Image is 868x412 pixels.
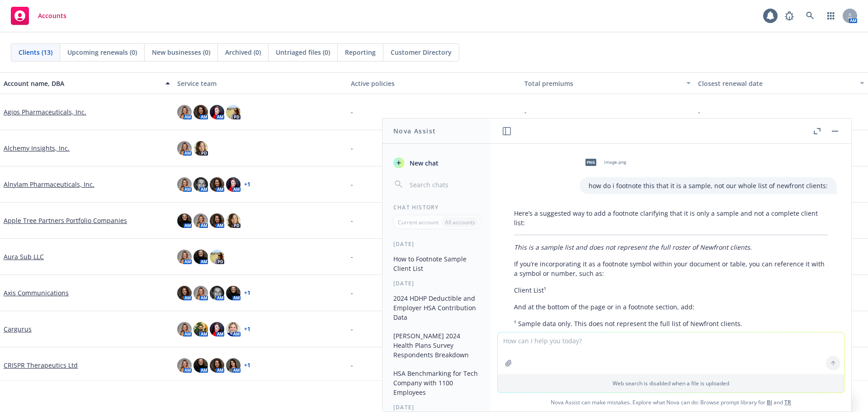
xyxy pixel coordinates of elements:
[177,322,192,336] img: photo
[524,107,527,117] span: -
[210,213,224,228] img: photo
[244,363,250,368] a: + 1
[4,107,86,117] a: Agios Pharmaceuticals, Inc.
[226,213,241,228] img: photo
[393,126,436,136] h1: Nova Assist
[4,143,70,153] a: Alchemy Insights, Inc.
[445,218,475,226] p: All accounts
[580,151,628,174] div: pngimage.png
[193,213,208,228] img: photo
[226,358,241,373] img: photo
[4,216,127,225] a: Apple Tree Partners Portfolio Companies
[784,398,791,406] a: TR
[67,47,137,57] span: Upcoming renewals (0)
[177,250,192,264] img: photo
[210,250,224,264] img: photo
[4,180,94,189] a: Alnylam Pharmaceuticals, Inc.
[408,158,439,168] span: New chat
[604,159,626,165] span: image.png
[4,252,44,261] a: Aura Sub LLC
[177,213,192,228] img: photo
[174,72,347,94] button: Service team
[391,47,452,57] span: Customer Directory
[210,177,224,192] img: photo
[152,47,210,57] span: New businesses (0)
[585,159,596,166] span: png
[698,107,700,117] span: -
[4,288,69,298] a: Axis Communications
[244,327,250,332] a: + 1
[177,358,192,373] img: photo
[225,47,261,57] span: Archived (0)
[822,7,840,25] a: Switch app
[4,79,160,88] div: Account name, DBA
[351,288,353,298] span: -
[177,79,344,88] div: Service team
[276,47,330,57] span: Untriaged files (0)
[408,178,480,191] input: Search chats
[382,240,491,248] div: [DATE]
[177,286,192,300] img: photo
[351,216,353,225] span: -
[210,105,224,119] img: photo
[351,252,353,261] span: -
[210,322,224,336] img: photo
[193,105,208,119] img: photo
[780,7,798,25] a: Report a Bug
[767,398,772,406] a: BI
[244,290,250,296] a: + 1
[351,79,517,88] div: Active policies
[390,291,483,325] button: 2024 HDHP Deductible and Employer HSA Contribution Data
[390,251,483,276] button: How to Footnote Sample Client List
[7,3,70,28] a: Accounts
[177,177,192,192] img: photo
[382,279,491,287] div: [DATE]
[514,302,828,312] p: And at the bottom of the page or in a footnote section, add:
[514,259,828,278] p: If you’re incorporating it as a footnote symbol within your document or table, you can reference ...
[226,105,241,119] img: photo
[38,12,66,19] span: Accounts
[226,286,241,300] img: photo
[801,7,819,25] a: Search
[694,72,868,94] button: Closest renewal date
[514,208,828,227] p: Here’s a suggested way to add a footnote clarifying that it is only a sample and not a complete c...
[347,72,521,94] button: Active policies
[210,358,224,373] img: photo
[514,285,828,295] p: Client List¹
[4,324,32,334] a: Cargurus
[514,319,828,328] p: ¹ Sample data only. This does not represent the full list of Newfront clients.
[210,286,224,300] img: photo
[177,141,192,156] img: photo
[351,143,353,153] span: -
[351,180,353,189] span: -
[589,181,828,190] p: how do i footnote this that it is a sample, not our whole list of newfront clients:
[193,250,208,264] img: photo
[382,204,491,211] div: Chat History
[193,286,208,300] img: photo
[4,360,78,370] a: CRISPR Therapeutics Ltd
[503,379,839,387] p: Web search is disabled when a file is uploaded
[226,322,241,336] img: photo
[398,218,439,226] p: Current account
[390,366,483,400] button: HSA Benchmarking for Tech Company with 1100 Employees
[382,403,491,411] div: [DATE]
[345,47,376,57] span: Reporting
[193,141,208,156] img: photo
[390,155,483,171] button: New chat
[19,47,52,57] span: Clients (13)
[193,322,208,336] img: photo
[351,360,353,370] span: -
[177,105,192,119] img: photo
[521,72,694,94] button: Total premiums
[514,243,752,251] em: This is a sample list and does not represent the full roster of Newfront clients.
[351,107,353,117] span: -
[524,79,681,88] div: Total premiums
[351,324,353,334] span: -
[226,177,241,192] img: photo
[698,79,854,88] div: Closest renewal date
[390,328,483,362] button: [PERSON_NAME] 2024 Health Plans Survey Respondents Breakdown
[193,358,208,373] img: photo
[193,177,208,192] img: photo
[244,182,250,187] a: + 1
[494,393,848,412] span: Nova Assist can make mistakes. Explore what Nova can do: Browse prompt library for and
